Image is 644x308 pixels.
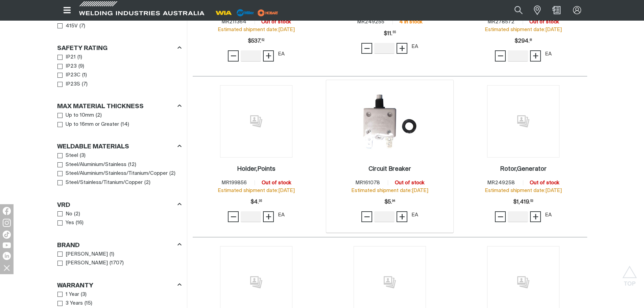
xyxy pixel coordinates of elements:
[57,45,108,52] h3: Safety Rating
[66,300,83,307] span: 3 Years
[57,151,181,187] ul: Weldable Materials
[384,27,396,41] span: $11.
[66,179,143,187] span: Steel/Stainless/Titanium/Copper
[399,43,405,54] span: +
[487,19,515,24] span: MR278572
[66,219,74,227] span: Yes
[545,211,552,219] div: EA
[57,282,93,290] h3: Warranty
[80,152,86,160] span: ( 3 )
[259,200,262,203] sup: 35
[532,50,539,62] span: +
[392,31,396,34] sup: 55
[3,219,11,227] img: Instagram
[78,63,84,70] span: ( 9 )
[487,180,515,185] span: MR249258
[261,39,264,42] sup: 52
[384,27,396,41] div: Price
[57,200,182,209] div: VRD
[66,80,80,88] span: IP23S
[500,166,547,172] h2: Rotor,Generator
[251,195,262,209] div: Price
[66,161,126,169] span: Steel/Aluminium/Stainless
[57,111,94,120] a: Up to 10mm
[500,165,547,173] a: Rotor,Generator
[529,19,559,24] span: Out of stock
[248,34,264,48] div: Price
[530,180,559,185] span: Out of stock
[357,19,384,24] span: MR249255
[499,3,530,18] input: Product name or item number...
[57,143,129,151] h3: Weldable Materials
[622,266,637,281] button: Scroll to top
[57,281,182,290] div: Warranty
[248,34,264,48] span: $537.
[57,178,143,187] a: Steel/Stainless/Titanium/Copper
[278,211,285,219] div: EA
[96,112,102,119] span: ( 2 )
[66,291,79,299] span: 1 Year
[497,211,504,222] span: −
[368,165,411,173] a: Circuit Breaker
[57,210,73,219] a: No
[66,152,78,160] span: Steel
[3,207,11,215] img: Facebook
[57,111,181,129] ul: Max Material Thickness
[364,43,370,54] span: −
[532,211,539,222] span: +
[395,180,424,185] span: Out of stock
[128,161,136,169] span: ( 12 )
[278,50,285,58] div: EA
[230,50,237,62] span: −
[57,290,79,299] a: 1 Year
[85,300,92,307] span: ( 15 )
[256,8,280,18] img: miller
[66,71,80,79] span: IP23C
[82,80,88,88] span: ( 7 )
[57,240,182,250] div: Brand
[57,103,144,111] h3: Max Material Thickness
[237,165,276,173] a: Holder,Points
[262,180,291,185] span: Out of stock
[384,195,395,209] span: $5.
[57,202,70,209] h3: VRD
[57,120,119,129] a: Up to 16mm or Greater
[66,22,78,30] span: 415V
[57,242,80,250] h3: Brand
[57,218,74,228] a: Yes
[57,22,78,31] a: 415V
[57,250,108,259] a: [PERSON_NAME]
[513,195,533,209] span: $1,419.
[82,71,87,79] span: ( 1 )
[218,188,295,193] span: Estimated shipment date: [DATE]
[221,19,246,24] span: MR211364
[57,80,80,89] a: IP23S
[251,195,262,209] span: $4.
[237,166,276,172] h2: Holder,Points
[411,211,418,219] div: EA
[57,53,76,62] a: IP21
[66,53,76,61] span: IP21
[66,63,77,70] span: IP23
[399,211,405,222] span: +
[487,85,559,158] img: No image for this product
[351,188,428,193] span: Estimated shipment date: [DATE]
[66,251,108,258] span: [PERSON_NAME]
[355,180,380,185] span: MR161078
[57,210,181,228] ul: VRD
[57,259,108,268] a: [PERSON_NAME]
[57,142,182,151] div: Weldable Materials
[66,170,168,177] span: Steel/Aluminium/Stainless/Titanium/Copper
[57,44,182,53] div: Safety Rating
[507,3,530,18] button: Search products
[66,259,108,267] span: [PERSON_NAME]
[221,180,247,185] span: MR199856
[411,43,418,51] div: EA
[485,27,562,32] span: Estimated shipment date: [DATE]
[399,19,422,24] span: 4 in stock
[515,34,532,48] div: Price
[3,252,11,260] img: LinkedIn
[57,290,181,308] ul: Warranty
[77,53,82,61] span: ( 1 )
[392,200,395,203] sup: 94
